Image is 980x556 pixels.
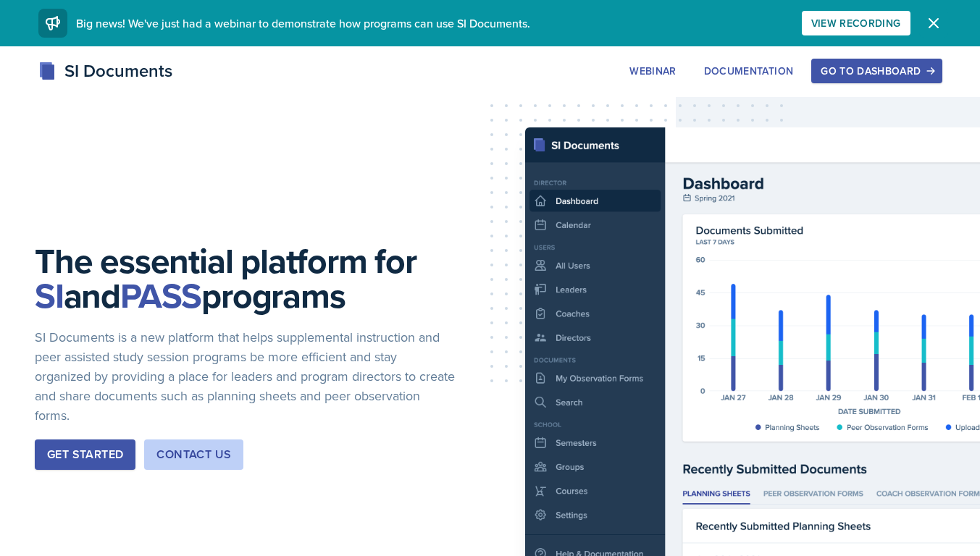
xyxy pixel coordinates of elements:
[35,439,135,470] button: Get Started
[821,65,932,77] div: Go to Dashboard
[47,446,123,463] div: Get Started
[144,439,243,470] button: Contact Us
[704,65,794,77] div: Documentation
[620,59,685,83] button: Webinar
[802,11,910,35] button: View Recording
[629,65,676,77] div: Webinar
[76,15,530,31] span: Big news! We've just had a webinar to demonstrate how programs can use SI Documents.
[695,59,803,83] button: Documentation
[156,446,231,463] div: Contact Us
[811,59,942,83] button: Go to Dashboard
[38,58,172,84] div: SI Documents
[811,17,901,29] div: View Recording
